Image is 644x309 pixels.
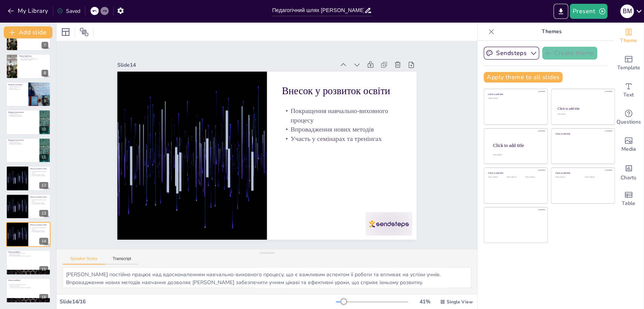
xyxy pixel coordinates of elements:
div: Add images, graphics, shapes or video [613,131,644,158]
p: Визнання професіоналізму [8,114,37,115]
div: Click to add text [557,114,607,115]
div: Click to add title [558,107,608,110]
input: Insert title [272,5,364,16]
p: Конкурси та досягнення [8,111,37,113]
div: Slide 14 / 16 [60,298,336,305]
div: 7 [6,26,51,50]
div: 9 [6,82,51,107]
div: Click to add text [488,98,542,99]
div: 11 [6,138,51,163]
p: Впровадження нових методів [31,174,48,175]
button: Present [570,4,607,19]
div: 15 [39,266,48,273]
span: Questions [616,118,641,126]
div: Click to add text [507,176,524,178]
span: Single View [447,299,473,305]
p: Мотивація до вдосконалення [8,144,37,145]
p: Покращення навчально-виховного процесу [31,227,48,230]
div: 15 [6,250,51,275]
div: 10 [39,126,48,133]
p: Продовження професійного розвитку [8,253,48,254]
div: 10 [6,110,51,135]
button: Export to PowerPoint [553,4,568,19]
p: Впровадження нових методів [31,230,48,231]
p: Продовження професійного розвитку [8,284,48,285]
p: Конкурси та досягнення [8,139,37,141]
p: Покращення навчально-виховного процесу [31,199,48,202]
button: My Library [6,5,51,17]
p: Участь у семінарах та тренінгах [31,231,48,233]
p: Мотивація до вдосконалення [8,115,37,117]
p: Плани на майбутнє [8,251,48,253]
div: 16 [6,278,51,303]
div: Click to add title [488,172,542,174]
div: 9 [41,98,48,104]
span: Position [80,28,89,37]
div: Get real-time input from your audience [613,104,644,131]
p: Участь у семінарах та тренінгах [31,175,48,177]
div: 14 [6,222,51,247]
span: Charts [621,174,636,182]
p: Внесок у розвиток освіти [300,95,415,156]
p: Диплом за ІІІ місце [8,113,37,114]
p: Визнання професіоналізму [8,142,37,144]
div: Add ready made slides [613,50,644,77]
p: Участь у семінарах та тренінгах [281,141,395,198]
div: Click to add title [555,132,609,135]
div: Add charts and graphs [613,158,644,185]
p: Внесок у розвиток освіти [8,89,26,90]
p: Впровадження нових методів [31,202,48,203]
span: Text [623,91,634,99]
div: Change the overall theme [613,23,644,50]
p: Впровадження інновацій [8,254,48,255]
div: Click to add title [493,142,541,148]
p: Педагогічний стаж [19,55,48,57]
div: Click to add body [493,154,541,156]
div: Click to add title [555,172,609,174]
p: 10 років педагогічного стажу [19,57,48,58]
p: Впровадження нових методів [285,133,398,190]
div: Click to add text [555,176,579,178]
p: Створення сприятливого навчального середовища [8,255,48,257]
div: 7 [41,42,48,49]
p: Диплом за ІІІ місце [8,141,37,142]
p: Покращення навчально-виховного процесу [289,116,406,181]
span: Media [621,145,636,153]
button: Speaker Notes [63,256,105,265]
p: Нагороди та визнання [8,84,26,86]
div: 41 % [416,298,434,305]
span: Template [617,64,640,72]
p: Відданість справі [8,87,26,89]
div: Add a table [613,185,644,213]
div: Add text boxes [613,77,644,104]
p: Themes [497,23,606,41]
div: 8 [6,54,51,79]
div: 13 [6,194,51,219]
p: Внесок у розвиток освіти [31,224,48,226]
div: Click to add text [488,176,505,178]
div: Click to add text [585,176,609,178]
p: Внесок у розвиток освіти [31,196,48,198]
div: 13 [39,210,48,217]
div: 16 [39,294,48,301]
button: Transcript [105,256,139,265]
div: Slide 14 [161,8,363,102]
div: 14 [39,238,48,245]
div: Click to add title [488,93,542,96]
button: Add slide [4,26,52,38]
button: Sendsteps [484,47,539,60]
div: В М [620,5,634,18]
p: Участь у семінарах та тренінгах [31,203,48,205]
p: Покращення навчально-виховного процесу [31,171,48,174]
button: Apply theme to all slides [484,72,563,83]
button: Create theme [542,47,597,60]
p: Плани на майбутнє [8,279,48,281]
p: Впровадження нових методів навчання [19,58,48,60]
div: Saved [57,8,80,15]
p: Професіоналізм у навчанні [19,59,48,61]
p: Грамота управління освіти [8,86,26,87]
div: Layout [60,26,72,38]
div: 8 [41,70,48,76]
div: 12 [6,166,51,191]
div: 11 [39,154,48,161]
